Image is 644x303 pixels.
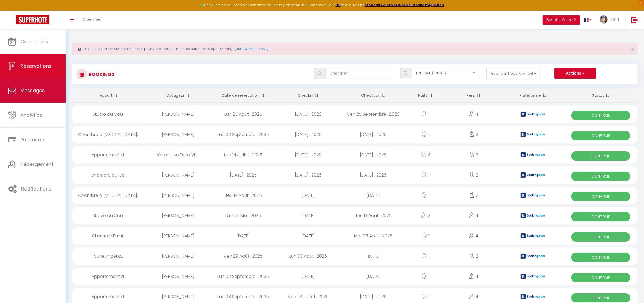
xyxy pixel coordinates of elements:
th: Sort by guest [146,88,211,103]
button: Close [631,47,634,52]
img: Super Booking [16,15,49,24]
div: Urgent : Migration Airbnb nécessaire pour votre compte, merci de suivre ces étapes (5 min) - [72,43,638,55]
span: Hébergement [20,161,54,168]
span: Analytics [20,112,42,118]
button: Actions [554,68,596,79]
a: [URL][DOMAIN_NAME] [235,46,268,51]
button: Ouvrir le widget de chat LiveChat [4,2,21,18]
th: Sort by rentals [72,88,146,103]
img: logout [631,16,638,23]
img: ... [600,15,608,24]
span: Messages [20,87,45,94]
button: Filtrer par hébergement [486,68,540,79]
th: Sort by checkout [341,88,406,103]
th: Sort by people [445,88,502,103]
a: ... SCI [596,11,626,29]
span: Calendriers [20,38,48,45]
th: Sort by booking date [211,88,276,103]
th: Sort by status [564,88,638,103]
a: Chercher [78,11,105,29]
input: Chercher [325,68,393,79]
span: Réservations [20,63,52,69]
span: Chercher [82,16,101,22]
a: ICI [336,3,341,7]
span: × [631,46,634,53]
th: Sort by nights [406,88,445,103]
span: SCI [611,16,619,23]
th: Sort by channel [502,88,564,103]
th: Sort by checkin [276,88,341,103]
button: Besoin d'aide ? [543,15,580,25]
h3: Bookings [87,68,115,80]
a: créneaux d'ouverture de la salle migration [365,3,444,7]
span: Notifications [21,185,51,192]
span: Paiements [20,136,46,143]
